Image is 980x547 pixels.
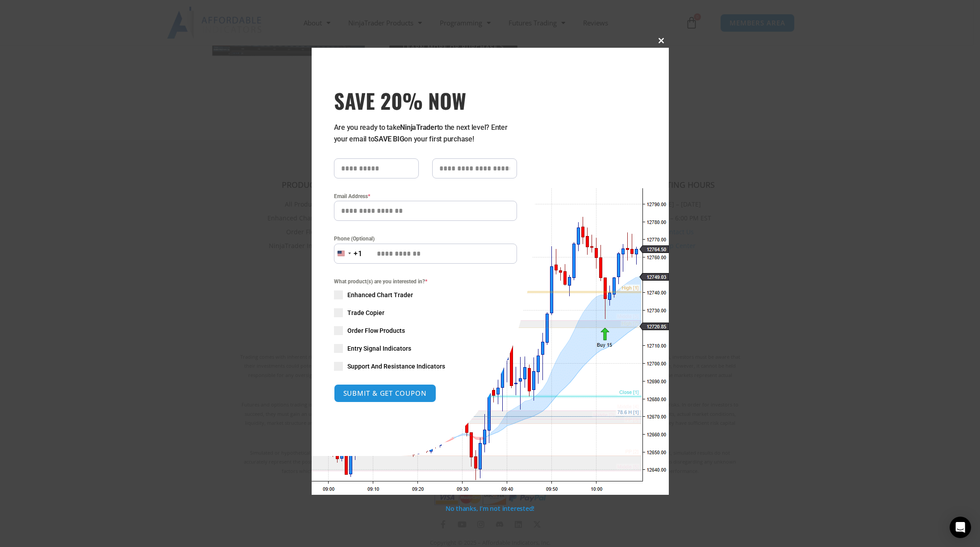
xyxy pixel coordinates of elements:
label: Phone (Optional) [334,234,517,243]
strong: NinjaTrader [400,123,437,132]
p: Are you ready to take to the next level? Enter your email to on your first purchase! [334,122,517,145]
button: Selected country [334,244,363,264]
span: Support And Resistance Indicators [347,362,445,371]
span: What product(s) are you interested in? [334,277,517,286]
label: Trade Copier [334,308,517,317]
div: Open Intercom Messenger [950,517,971,538]
span: Entry Signal Indicators [347,344,411,353]
strong: SAVE BIG [374,135,404,143]
span: SAVE 20% NOW [334,88,517,113]
label: Enhanced Chart Trader [334,290,517,299]
label: Entry Signal Indicators [334,344,517,353]
span: Enhanced Chart Trader [347,290,413,299]
label: Support And Resistance Indicators [334,362,517,371]
span: Order Flow Products [347,326,405,335]
label: Order Flow Products [334,326,517,335]
label: Email Address [334,192,517,201]
span: Trade Copier [347,308,384,317]
a: No thanks, I’m not interested! [446,504,534,513]
div: +1 [354,248,363,260]
button: SUBMIT & GET COUPON [334,384,436,402]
